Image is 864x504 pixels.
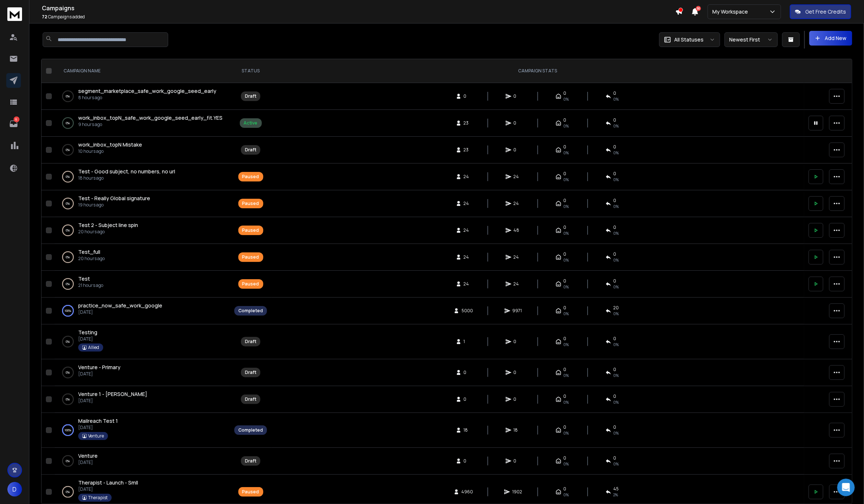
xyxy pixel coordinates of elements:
span: 0 [564,486,567,492]
span: 0 [614,144,617,150]
span: 0% [614,342,619,348]
p: My Workspace [712,8,751,15]
a: Venture - Primary [78,364,120,371]
a: 6 [6,116,21,131]
span: 0% [614,150,619,156]
td: 0%Test21 hours ago [55,271,230,298]
span: 0% [564,123,569,129]
span: 5000 [462,308,473,314]
div: You’ll get replies here and in your email:✉️[EMAIL_ADDRESS][DOMAIN_NAME]Our usual reply time🕒unde... [6,47,120,103]
span: 23 [464,120,471,126]
p: 6 [14,116,19,122]
p: 0 % [66,173,70,180]
span: 0 [564,367,567,372]
td: 0%Test_full20 hours ago [55,244,230,271]
div: Paused [242,489,259,495]
span: 0 % [614,230,619,236]
h1: Box [36,7,46,12]
span: 0 [614,171,617,177]
span: 0 % [614,177,619,183]
span: 0 % [614,204,619,209]
div: Hey [PERSON_NAME], thanks for reaching out.Yes, if you leave the subject line blank in your follo... [6,125,120,224]
button: go back [5,3,19,17]
a: Test_full [78,248,100,256]
div: Draft [245,370,256,375]
span: 0 [614,198,617,204]
img: Profile image for Box [21,4,33,16]
span: 0 [564,336,567,342]
p: Get Free Credits [805,8,846,15]
p: Campaigns added [42,14,675,20]
div: Close [129,3,142,16]
p: 10 hours ago [78,148,142,154]
p: 0 % [66,396,70,403]
span: 0% [564,311,569,317]
td: 0%Testing[DATE]Allied [55,324,230,359]
span: 0 [564,198,567,204]
td: 0%Test - Good subject, no numbers, no url18 hours ago [55,163,230,190]
span: 0 [564,305,567,311]
div: Paused [242,174,259,180]
span: 0 [564,171,567,177]
button: Emoji picker [11,241,17,246]
span: 0 [464,396,471,402]
div: Draft [245,339,256,345]
td: 0%Test 2 - Subject line spin20 hours ago [55,217,230,244]
p: 8 hours ago [78,95,216,101]
p: Allied [88,345,99,350]
span: 24 [514,201,521,206]
div: Our usual reply time 🕒 [12,84,115,98]
span: 45 [614,486,619,492]
div: Paused [242,201,259,206]
a: Mailreach Test 1 [78,417,118,425]
div: Paused [242,254,259,260]
span: 0 [614,455,617,461]
p: 0 % [66,338,70,345]
div: Lakshita says… [6,108,141,125]
span: 0 [564,251,567,257]
div: Yes, if you leave the subject line blank in your follow-up, it will automatically pick up the pre... [12,148,115,220]
span: 24 [464,254,471,260]
div: Active [244,120,258,126]
a: Venture 1 - [PERSON_NAME] [78,390,147,398]
span: 24 [464,174,471,180]
td: 100%Mailreach Test 1[DATE]Venture [55,413,230,448]
span: Test [78,275,90,282]
p: [DATE] [78,425,118,431]
span: 2 % [614,492,618,498]
p: 0 % [66,369,70,376]
p: 21 hours ago [78,282,103,288]
span: 0 [514,120,521,126]
div: Box says… [6,47,141,109]
a: Test - Really Global signature [78,195,150,202]
span: 9971 [513,308,522,314]
div: Draft [245,396,256,402]
p: 20 hours ago [78,229,138,235]
span: 0 [514,147,521,153]
span: D [7,482,22,497]
span: 0 [464,370,471,375]
td: 0%work_inbox_topN Mistake10 hours ago [55,137,230,163]
a: Test - Good subject, no numbers, no url [78,168,175,175]
a: work_inbox_topN_safe_work_google_seed_early_fit.YES [78,114,223,122]
button: Gif picker [23,241,29,246]
span: 0 [514,93,521,99]
span: 0% [564,257,569,263]
span: 0% [564,372,569,378]
span: 0 [614,393,617,399]
span: segment_marketplace_safe_work_google_seed_early [78,87,216,94]
p: 100 % [65,426,71,434]
p: 20 hours ago [78,256,105,262]
span: 0% [614,461,619,467]
div: Thanks for explaining how to get the classic "Re: previous headline" experience for my follow up ... [32,15,135,37]
button: Get Free Credits [790,4,851,19]
span: 0% [564,461,569,467]
span: 0 [464,458,471,464]
a: Testing [78,329,97,336]
span: 0 [614,251,617,257]
button: Add New [809,31,852,46]
span: 0% [614,96,619,102]
div: Paused [242,281,259,287]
